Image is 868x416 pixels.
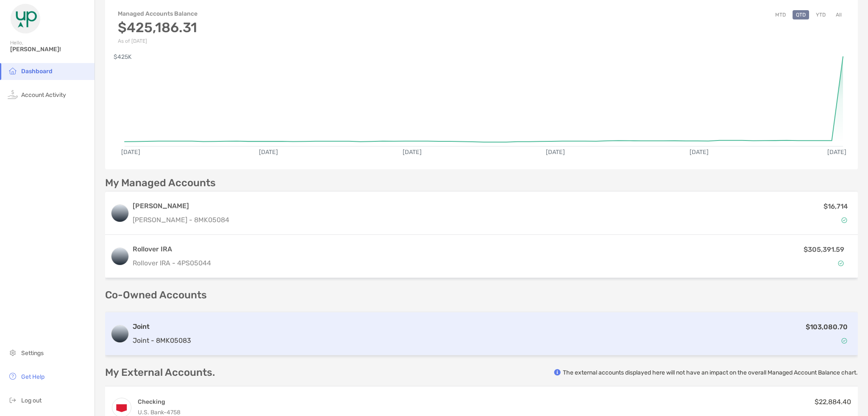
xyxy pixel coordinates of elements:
img: Account Status icon [841,338,847,344]
img: Account Status icon [841,217,847,223]
text: [DATE] [690,149,709,156]
p: My Managed Accounts [105,178,216,188]
img: settings icon [8,347,18,358]
img: logout icon [8,395,18,405]
h3: Rollover IRA [133,244,685,254]
img: Account Status icon [838,260,844,266]
img: get-help icon [8,371,18,381]
p: The external accounts displayed here will not have an impact on the overall Managed Account Balan... [563,369,858,377]
h3: Joint [133,322,191,332]
text: [DATE] [259,149,278,156]
span: Dashboard [21,68,53,75]
span: [PERSON_NAME]! [10,46,89,53]
span: Account Activity [21,91,66,99]
p: [PERSON_NAME] - 8MK05084 [133,215,229,225]
img: logo account [111,205,128,222]
span: Get Help [21,373,45,380]
p: As of [DATE] [118,38,198,44]
text: [DATE] [403,149,422,156]
button: MTD [772,10,789,19]
h4: Checking [138,398,181,406]
span: Log out [21,397,42,404]
span: Settings [21,350,44,357]
img: logo account [111,248,128,265]
img: household icon [8,66,18,76]
p: $103,080.70 [806,322,848,332]
text: [DATE] [546,149,565,156]
img: activity icon [8,89,18,99]
p: Co-Owned Accounts [105,290,858,300]
button: YTD [812,10,829,19]
h3: $425,186.31 [118,19,198,36]
p: $305,391.59 [804,244,844,255]
img: logo account [111,325,128,342]
text: [DATE] [121,149,140,156]
h3: [PERSON_NAME] [133,201,229,211]
p: My External Accounts. [105,367,215,378]
span: 4758 [167,409,181,416]
p: Rollover IRA - 4PS05044 [133,258,685,268]
h4: Managed Accounts Balance [118,10,198,17]
p: $16,714 [823,201,848,212]
img: Zoe Logo [10,3,41,34]
span: U.S. Bank - [138,409,167,416]
img: info [554,369,561,376]
text: [DATE] [827,149,846,156]
span: $22,884.40 [815,398,851,406]
text: $425K [114,53,132,61]
button: QTD [793,10,809,19]
button: All [832,10,845,19]
p: Joint - 8MK05083 [133,335,191,346]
